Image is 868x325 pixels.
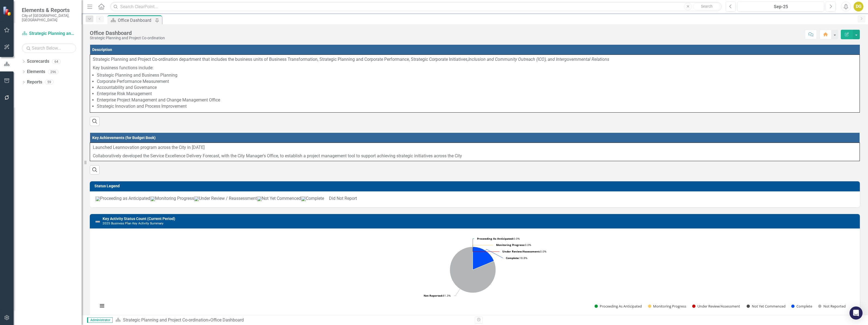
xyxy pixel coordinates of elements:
[150,196,155,201] img: Monitoring.png
[477,237,513,240] tspan: Proceeding As Anticipated:
[473,247,494,270] path: Complete, 6.
[118,17,154,24] div: Office Dashboard
[93,145,857,152] p: Launched Leannovation program across the City in [DATE]
[48,70,59,74] div: 296
[94,218,101,225] img: Not Defined
[3,6,12,16] img: ClearPoint Strategy
[94,184,857,188] h3: Status Legend
[496,243,531,247] text: 0.0%
[45,80,54,85] div: 59
[450,247,496,293] path: Not Reported, 26.
[823,304,846,309] text: Not Reported
[115,317,471,323] div: »
[103,221,164,225] small: 2025 Business Plan Key Activity Summary
[97,97,857,103] li: Enterprise Project Management and Change Management Office
[747,304,785,309] button: Show Not Yet Commenced
[22,7,76,13] span: Elements & Reports
[27,79,42,85] a: Reports
[97,85,857,91] li: Accountability and Governance
[854,2,863,11] button: DG
[595,304,642,309] button: Show Proceeding As Anticipated
[93,64,857,71] p: Key business functions include:
[95,195,854,202] p: Proceeding as Anticipated Monitoring Progress Under Review / Reassessment Not Yet Commenced Compl...
[95,233,854,314] div: Chart. Highcharts interactive chart.
[97,91,857,97] li: Enterprise Risk Management
[849,306,863,320] div: Open Intercom Messenger
[22,43,76,53] input: Search Below...
[98,302,106,310] button: View chart menu, Chart
[477,237,520,240] text: 0.0%
[506,256,527,260] text: 18.8%
[502,249,540,253] tspan: Under Review/Assessment:
[95,196,100,201] img: ProceedingGreen.png
[424,294,443,297] tspan: Not Reported:
[468,57,609,62] em: Inclusion and Community Outreach (ICO), and Intergovernmental Relations
[95,233,850,314] svg: Interactive chart
[506,256,519,260] tspan: Complete:
[27,58,49,65] a: Scorecards
[210,317,244,323] div: Office Dashboard
[737,2,824,11] button: Sep-25
[123,317,208,323] a: Strategic Planning and Project Co-ordination
[818,304,845,309] button: Show Not Reported
[692,304,741,309] button: Show Under Review/Assessment
[502,249,546,253] text: 0.0%
[97,79,857,85] li: Corporate Performance Measurement
[701,4,713,8] span: Search
[90,36,165,40] div: Strategic Planning and Project Co-ordination
[87,317,113,323] span: Administrator
[496,243,525,247] tspan: Monitoring Progress:
[90,55,860,113] td: Double-Click to Edit
[693,3,720,10] button: Search
[424,294,451,297] text: 81.3%
[257,196,262,201] img: NotYet.png
[648,304,686,309] button: Show Monitoring Progress
[739,4,822,10] div: Sep-25
[22,13,76,22] small: City of [GEOGRAPHIC_DATA], [GEOGRAPHIC_DATA]
[103,216,175,221] a: Key Activity Status Count (Current Period)
[27,69,45,75] a: Elements
[93,152,857,159] p: Collaboratively developed the Service Excellence Delivery Forecast, with the City Manager's Offic...
[90,30,165,36] div: Office Dashboard
[194,196,199,201] img: UnderReview.png
[93,57,609,62] span: Strategic Planning and Project Co-ordination department that includes the business units of Busin...
[301,196,306,201] img: Complete_icon.png
[324,197,329,200] img: DidNotReport.png
[52,59,61,64] div: 64
[97,72,857,79] li: Strategic Planning and Business Planning
[22,31,76,37] a: Strategic Planning and Project Co-ordination
[110,2,722,11] input: Search ClearPoint...
[90,143,860,161] td: Double-Click to Edit
[97,103,857,110] li: Strategic Innovation and Process Improvement
[791,304,812,309] button: Show Complete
